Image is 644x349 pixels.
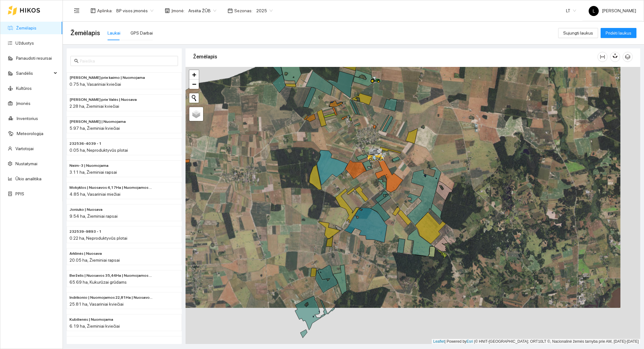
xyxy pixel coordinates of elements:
span: 0.05 ha, Neproduktyvūs plotai [69,148,128,153]
a: Užduotys [15,41,34,46]
a: Kultūros [16,86,32,91]
a: Zoom out [189,79,199,89]
span: calendar [228,8,233,13]
a: Sujungti laukus [558,30,598,35]
a: Vartotojai [15,146,34,151]
span: − [192,80,196,88]
a: PPIS [15,191,24,196]
span: menu-fold [74,8,80,14]
a: Meteorologija [17,131,43,136]
div: | Powered by © HNIT-[GEOGRAPHIC_DATA]; ORT10LT ©, Nacionalinė žemės tarnyba prie AM, [DATE]-[DATE] [432,339,640,344]
span: 232536-4039 - 1 [69,141,102,147]
button: column-width [597,52,608,62]
span: + [192,71,196,79]
span: 9.54 ha, Žieminiai rapsai [69,214,118,219]
a: Nustatymai [15,161,37,166]
span: Pridėti laukus [606,30,631,36]
span: Rolando prie kaimo | Nuomojama [69,75,145,81]
span: Arklinės | Nuosava [69,251,102,257]
input: Paieška [80,57,174,64]
div: GPS Darbai [130,30,153,36]
a: Ūkio analitika [15,176,42,181]
span: Rolando prie Valės | Nuosava [69,97,137,103]
span: Mokyklos | Nuosavos 4,17Ha | Nuomojamos 0,68Ha [69,185,154,191]
a: Įmonės [16,101,31,106]
span: shop [165,8,170,13]
span: 6.19 ha, Žieminiai kviečiai [69,324,120,329]
span: 0.75 ha, Vasariniai kviečiai [69,82,121,87]
span: L [593,6,595,16]
a: Panaudoti resursai [16,56,52,61]
a: Leaflet [433,339,445,344]
span: | [474,339,475,344]
a: Zoom in [189,70,199,79]
span: Indrikonio | Nuomojamos 22,81Ha | Nuosavos 3,00 Ha [69,295,154,301]
span: 0.22 ha, Neproduktyvūs plotai [69,236,127,241]
span: Ginaičių Valiaus | Nuomojama [69,119,126,125]
button: menu-fold [70,4,83,17]
span: LT [566,6,576,15]
span: Kubilienės | Nuomojama [69,317,113,323]
span: column-width [598,54,607,59]
span: search [74,59,79,63]
span: 65.69 ha, Kukurūzai grūdams [69,280,127,285]
span: 5.97 ha, Žieminiai kviečiai [69,126,120,131]
span: [PERSON_NAME] [589,8,636,13]
span: 4.85 ha, Vasariniai miežiai [69,192,120,197]
span: Žemėlapis [70,28,100,38]
span: Sandėlis [16,67,52,79]
span: Neim-3 | Nuomojama [69,163,108,169]
span: BP visos įmonės [116,6,153,15]
a: Layers [189,107,203,121]
span: 3.11 ha, Žieminiai rapsai [69,170,117,175]
button: Initiate a new search [189,93,199,103]
span: Arsėta ŽŪB [188,6,216,15]
span: 2025 [256,6,273,15]
span: Berželis | Nuosavos 35,44Ha | Nuomojamos 30,25Ha [69,273,154,279]
span: Sujungti laukus [563,30,593,36]
span: Joniuko | Nuosava [69,207,103,213]
div: Žemėlapis [193,48,597,66]
a: Inventorius [17,116,38,121]
a: Esri [467,339,473,344]
span: 232539-9893 - 1 [69,229,102,235]
div: Laukai [108,30,120,36]
span: Įmonė : [171,7,185,14]
a: Žemėlapis [16,25,36,30]
span: 2.28 ha, Žieminiai kviečiai [69,104,119,109]
button: Sujungti laukus [558,28,598,38]
span: 25.81 ha, Vasariniai kviečiai [69,302,124,307]
span: Sezonas : [234,7,253,14]
a: Pridėti laukus [601,30,636,35]
span: layout [91,8,96,13]
span: 20.05 ha, Žieminiai rapsai [69,258,120,263]
button: Pridėti laukus [601,28,636,38]
span: Aplinka : [97,7,113,14]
